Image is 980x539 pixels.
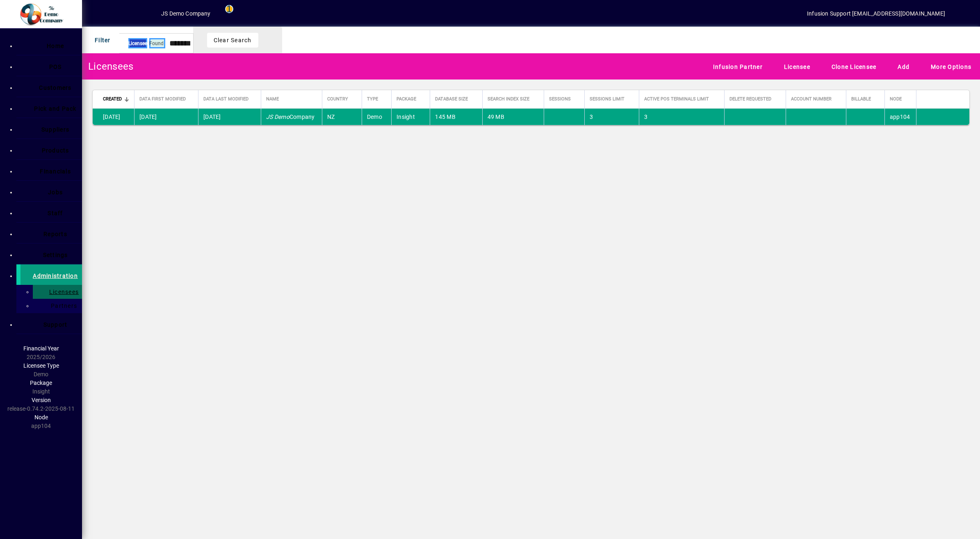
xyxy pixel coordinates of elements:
[37,299,82,313] a: Partners
[47,43,64,49] span: Home
[780,60,810,73] span: Licensee
[49,64,62,70] span: POS
[207,33,258,48] button: Clear
[639,109,724,125] td: 3
[30,380,52,386] span: Package
[262,30,282,50] button: Clear
[134,109,198,125] td: [DATE]
[21,181,82,201] a: Jobs
[21,202,82,222] a: Staff
[39,84,71,91] span: Customers
[135,6,161,21] button: Profile
[644,95,719,104] div: Active POS Terminals Limit
[644,95,709,104] span: Active POS Terminals Limit
[91,33,111,47] span: Filter
[851,95,880,104] div: Billable
[397,95,416,104] span: Package
[435,95,468,104] span: Database Size
[128,39,147,48] span: Licensee
[590,95,634,104] div: Sessions Limit
[890,114,910,120] span: app104.prod.infusionbusinesssoftware.com
[322,109,362,125] td: NZ
[435,95,477,104] div: Database Size
[40,168,71,175] span: Financials
[266,114,315,120] span: Company
[893,60,909,73] span: Add
[778,59,812,74] button: Licensee
[890,95,911,104] div: Node
[43,231,67,237] span: Reports
[791,95,841,104] div: Account number
[21,139,82,159] a: Products
[109,6,135,21] button: Add
[266,114,273,120] em: JS
[367,95,378,104] span: Type
[890,95,902,104] span: Node
[274,114,289,120] em: Demo
[549,95,571,104] span: Sessions
[21,76,82,97] a: Customers
[21,97,82,118] a: Pick and Pack
[430,109,482,125] td: 145 MB
[488,95,529,104] span: Search Index Size
[23,362,59,369] span: Licensee Type
[327,95,357,104] div: Country
[927,60,971,73] span: More Options
[149,38,165,48] mat-chip: Found Status: Found
[709,60,763,73] span: Infusion Partner
[707,59,765,74] button: Infusion Partner
[149,41,164,46] span: Found
[827,60,877,73] span: Clone Licensee
[48,189,63,196] span: Jobs
[362,109,391,125] td: Demo
[367,95,386,104] div: Type
[103,95,122,104] span: Created
[32,397,51,403] span: Version
[21,34,82,55] a: Home
[925,59,973,74] button: More Options
[16,264,82,285] a: Administration
[953,2,970,28] a: Knowledge Base
[488,95,539,104] div: Search Index Size
[42,147,69,154] span: Products
[139,95,186,104] span: Data First Modified
[266,95,279,104] span: Name
[590,95,624,104] span: Sessions Limit
[34,105,76,112] span: Pick and Pack
[482,109,544,125] td: 49 MB
[21,243,82,264] a: Settings
[729,95,781,104] div: Delete Requested
[34,414,48,421] span: Node
[891,59,912,74] button: Add
[23,345,59,352] span: Financial Year
[198,109,261,125] td: [DATE]
[21,160,82,180] a: Financials
[21,55,82,76] a: POS
[391,109,430,125] td: Insight
[46,302,77,309] span: Partners
[21,118,82,139] a: Suppliers
[549,95,579,104] div: Sessions
[266,95,317,104] div: Name
[37,285,82,299] a: Licensees
[327,95,348,104] span: Country
[21,223,82,243] a: Reports
[93,109,134,125] td: [DATE]
[139,95,193,104] div: Data First Modified
[851,95,871,104] span: Billable
[44,289,79,295] span: Licensees
[89,33,113,48] button: Filter
[21,313,82,334] a: Support
[925,107,938,121] button: Edit
[729,95,771,104] span: Delete Requested
[161,7,211,20] div: JS Demo Company
[584,109,638,125] td: 3
[791,95,832,104] span: Account number
[88,60,133,73] div: Licensees
[807,7,945,20] div: Infusion Support [EMAIL_ADDRESS][DOMAIN_NAME]
[103,95,129,104] div: Created
[397,95,425,104] div: Package
[48,210,63,216] span: Staff
[825,59,879,74] button: Clone Licensee
[43,252,68,258] span: Settings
